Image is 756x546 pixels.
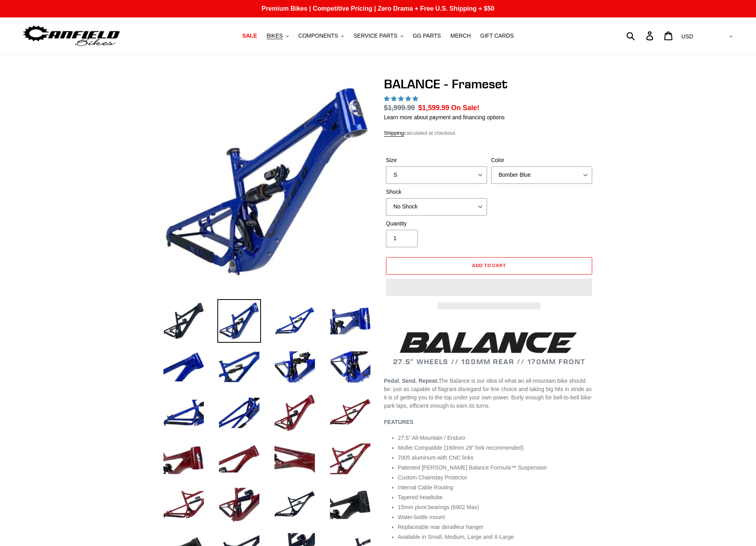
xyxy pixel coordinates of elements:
span: Custom Chainstay Protector [398,474,467,481]
span: COMPONENTS [298,32,338,39]
label: Size [386,156,487,164]
img: Load image into Gallery viewer, BALANCE - Frameset [328,483,372,527]
button: SERVICE PARTS [349,31,407,41]
img: Load image into Gallery viewer, BALANCE - Frameset [328,391,372,435]
span: Water-bottle mount [398,514,445,520]
li: Available in Small, Medium, Large and X-Large [398,533,594,541]
img: Load image into Gallery viewer, BALANCE - Frameset [217,391,261,435]
span: GIFT CARDS [480,32,514,39]
h2: 27.5" WHEELS // 169MM REAR // 170MM FRONT [384,329,594,366]
input: Search [631,27,651,44]
span: 7005 aluminum with CNC links [398,454,474,461]
img: BALANCE - Frameset [163,78,370,285]
span: BIKES [267,32,283,39]
button: BIKES [263,31,293,41]
span: On Sale! [451,103,479,113]
span: 27.5” All-Mountain / Enduro [398,435,465,441]
img: Load image into Gallery viewer, BALANCE - Frameset [162,391,205,435]
span: SALE [242,32,257,39]
span: GG PARTS [413,32,441,39]
img: Load image into Gallery viewer, BALANCE - Frameset [273,299,317,343]
s: $1,999.99 [384,104,415,112]
span: $1,599.99 [418,104,449,112]
img: Load image into Gallery viewer, BALANCE - Frameset [162,345,205,389]
div: calculated at checkout. [384,129,594,137]
span: SERVICE PARTS [353,32,397,39]
a: SALE [238,31,261,41]
img: Load image into Gallery viewer, BALANCE - Frameset [162,437,205,481]
img: Load image into Gallery viewer, BALANCE - Frameset [217,345,261,389]
button: Add to cart [386,257,592,275]
img: Load image into Gallery viewer, BALANCE - Frameset [328,299,372,343]
img: Load image into Gallery viewer, BALANCE - Frameset [273,391,317,435]
img: Canfield Bikes [22,23,121,48]
img: Load image into Gallery viewer, BALANCE - Frameset [273,345,317,389]
a: Learn more about payment and financing options [384,114,505,120]
img: Load image into Gallery viewer, BALANCE - Frameset [217,483,261,527]
h1: BALANCE - Frameset [384,76,594,92]
img: Load image into Gallery viewer, BALANCE - Frameset [162,483,205,527]
img: Load image into Gallery viewer, BALANCE - Frameset [328,437,372,481]
span: Replaceable rear derailleur hanger [398,524,484,530]
img: Load image into Gallery viewer, BALANCE - Frameset [328,345,372,389]
span: Patented [PERSON_NAME] Balance Formula™ Suspension [398,464,547,471]
b: Pedal. Send. Repeat. [384,378,439,384]
a: Shipping [384,130,404,137]
a: GIFT CARDS [476,31,518,41]
img: Load image into Gallery viewer, BALANCE - Frameset [217,299,261,343]
li: Tapered headtube [398,493,594,502]
b: FEATURES [384,419,413,425]
label: Shock [386,188,487,196]
span: Mullet Compatible (160mm 29" fork recommended) [398,445,524,451]
span: 15mm pivot bearings (6902 Max) [398,504,479,510]
img: Load image into Gallery viewer, BALANCE - Frameset [273,437,317,481]
button: COMPONENTS [294,31,348,41]
label: Color [491,156,592,164]
img: Load image into Gallery viewer, BALANCE - Frameset [217,437,261,481]
span: Add to cart [472,262,507,268]
span: 5.00 stars [384,95,420,102]
img: Load image into Gallery viewer, BALANCE - Frameset [162,299,205,343]
a: GG PARTS [409,31,445,41]
span: Internal Cable Routing [398,484,453,491]
img: Load image into Gallery viewer, BALANCE - Frameset [273,483,317,527]
a: MERCH [447,31,475,41]
label: Quantity [386,220,487,228]
span: MERCH [451,32,471,39]
p: The Balance is our idea of what an all-mountain bike should be: just as capable of flagrant disre... [384,377,594,410]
